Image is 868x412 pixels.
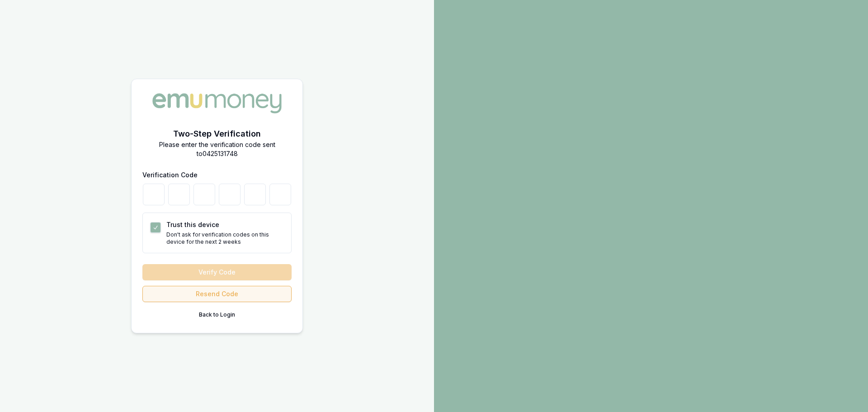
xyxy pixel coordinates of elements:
p: Please enter the verification code sent to 0425131748 [142,140,292,158]
button: Resend Code [142,286,292,302]
label: Verification Code [142,171,198,179]
img: Emu Money [149,90,285,116]
button: Back to Login [142,308,292,322]
label: Trust this device [166,221,219,228]
h2: Two-Step Verification [142,128,292,140]
p: Don't ask for verification codes on this device for the next 2 weeks [166,231,284,246]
